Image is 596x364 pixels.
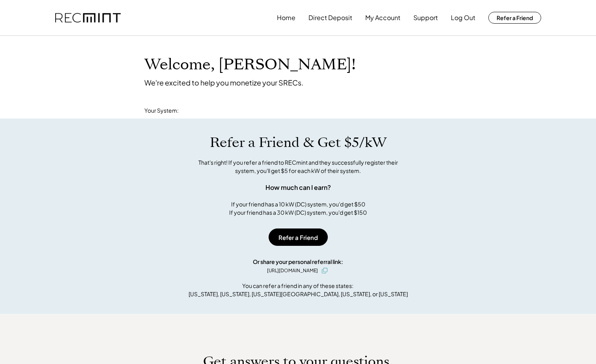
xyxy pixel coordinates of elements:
h1: Refer a Friend & Get $5/kW [210,134,387,151]
div: We're excited to help you monetize your SRECs. [144,78,303,87]
div: How much can I earn? [265,183,331,192]
div: Your System: [144,107,179,115]
h1: Welcome, [PERSON_NAME]! [144,56,356,74]
div: Or share your personal referral link: [253,258,343,266]
button: Home [277,10,295,26]
div: You can refer a friend in any of these states: [US_STATE], [US_STATE], [US_STATE][GEOGRAPHIC_DATA... [189,282,408,298]
button: Refer a Friend [488,12,541,24]
div: [URL][DOMAIN_NAME] [267,267,318,274]
button: My Account [365,10,400,26]
button: Support [413,10,438,26]
div: That's right! If you refer a friend to RECmint and they successfully register their system, you'l... [190,158,407,175]
button: Direct Deposit [308,10,352,26]
img: recmint-logotype%403x.png [55,13,121,23]
button: Log Out [451,10,475,26]
button: click to copy [320,266,329,275]
div: If your friend has a 10 kW (DC) system, you'd get $50 If your friend has a 30 kW (DC) system, you... [229,200,367,217]
button: Refer a Friend [269,228,328,246]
